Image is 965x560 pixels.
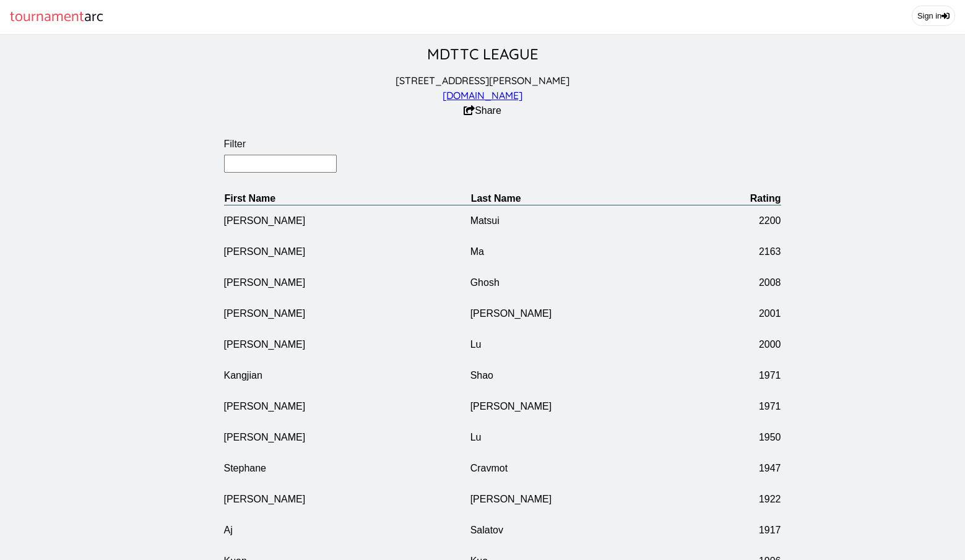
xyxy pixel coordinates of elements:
[470,391,717,422] td: [PERSON_NAME]
[717,192,781,205] th: Rating
[10,5,103,29] a: tournamentarc
[717,298,781,329] td: 2001
[224,205,470,236] td: [PERSON_NAME]
[224,391,470,422] td: [PERSON_NAME]
[224,515,470,546] td: Aj
[427,45,539,63] a: MDTTC LEAGUE
[717,205,781,236] td: 2200
[717,453,781,484] td: 1947
[470,192,717,205] th: Last Name
[224,484,470,515] td: [PERSON_NAME]
[10,5,84,29] span: tournament
[224,236,470,267] td: [PERSON_NAME]
[470,484,717,515] td: [PERSON_NAME]
[84,5,103,29] span: arc
[912,6,955,26] a: Sign in
[717,329,781,360] td: 2000
[224,329,470,360] td: [PERSON_NAME]
[470,329,717,360] td: Lu
[464,105,501,116] button: Share
[443,89,522,101] a: [DOMAIN_NAME]
[717,484,781,515] td: 1922
[717,515,781,546] td: 1917
[470,422,717,453] td: Lu
[224,192,470,205] th: First Name
[224,453,470,484] td: Stephane
[717,391,781,422] td: 1971
[470,360,717,391] td: Shao
[224,298,470,329] td: [PERSON_NAME]
[717,236,781,267] td: 2163
[224,422,470,453] td: [PERSON_NAME]
[224,267,470,298] td: [PERSON_NAME]
[224,360,470,391] td: Kangjian
[470,267,717,298] td: Ghosh
[470,298,717,329] td: [PERSON_NAME]
[717,422,781,453] td: 1950
[717,267,781,298] td: 2008
[470,453,717,484] td: Cravmot
[470,236,717,267] td: Ma
[470,205,717,236] td: Matsui
[717,360,781,391] td: 1971
[470,515,717,546] td: Salatov
[224,139,781,150] label: Filter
